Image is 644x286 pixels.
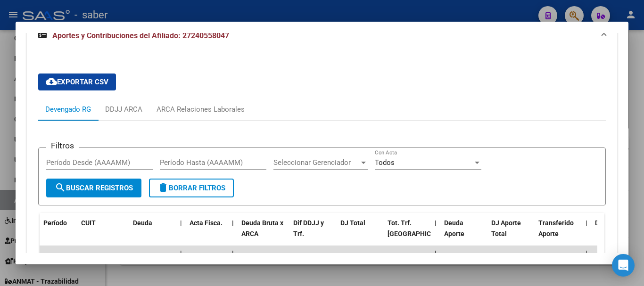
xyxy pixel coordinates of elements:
datatable-header-cell: Deuda Aporte [440,213,487,254]
datatable-header-cell: Transferido Aporte [535,213,582,254]
datatable-header-cell: CUIT [77,213,129,254]
span: DJ Total [340,219,365,227]
span: | [435,249,437,257]
span: Período [43,219,67,227]
datatable-header-cell: Tot. Trf. Bruto [384,213,431,254]
span: Todos [375,158,395,167]
span: | [586,249,587,257]
datatable-header-cell: | [431,213,440,254]
span: Transferido Aporte [538,219,574,237]
mat-expansion-panel-header: Aportes y Contribuciones del Afiliado: 27240558047 [27,21,617,51]
span: | [232,249,234,257]
mat-icon: delete [157,182,169,193]
span: Deuda Contr. [595,219,634,227]
span: | [180,249,182,257]
span: Deuda Aporte [444,219,464,237]
div: Devengado RG [45,104,91,114]
span: Seleccionar Gerenciador [273,158,359,167]
button: Buscar Registros [46,179,141,197]
mat-icon: search [55,182,66,193]
span: | [232,219,234,227]
datatable-header-cell: | [582,213,591,254]
span: CUIT [81,219,96,227]
datatable-header-cell: Deuda [129,213,176,254]
span: Exportar CSV [46,78,108,86]
datatable-header-cell: Deuda Bruta x ARCA [238,213,289,254]
span: Deuda Bruta x ARCA [241,219,283,237]
span: Borrar Filtros [157,184,225,192]
span: Acta Fisca. [190,219,223,227]
datatable-header-cell: DJ Aporte Total [487,213,535,254]
datatable-header-cell: Período [40,213,77,254]
datatable-header-cell: | [228,213,238,254]
span: Tot. Trf. [GEOGRAPHIC_DATA] [388,219,452,237]
span: | [586,219,587,227]
button: Borrar Filtros [149,179,234,197]
datatable-header-cell: Deuda Contr. [591,213,638,254]
span: | [435,219,437,227]
span: Aportes y Contribuciones del Afiliado: 27240558047 [52,31,229,40]
datatable-header-cell: | [176,213,186,254]
mat-icon: cloud_download [46,76,57,87]
h3: Filtros [46,140,79,151]
datatable-header-cell: Acta Fisca. [186,213,228,254]
span: Buscar Registros [55,184,133,192]
span: DJ Aporte Total [491,219,521,237]
button: Exportar CSV [38,74,116,90]
datatable-header-cell: DJ Total [337,213,384,254]
span: | [180,219,182,227]
datatable-header-cell: Dif DDJJ y Trf. [289,213,337,254]
span: Dif DDJJ y Trf. [293,219,324,237]
span: Deuda [133,219,152,227]
div: ARCA Relaciones Laborales [157,104,245,114]
div: DDJJ ARCA [105,104,142,114]
div: Open Intercom Messenger [612,254,635,277]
